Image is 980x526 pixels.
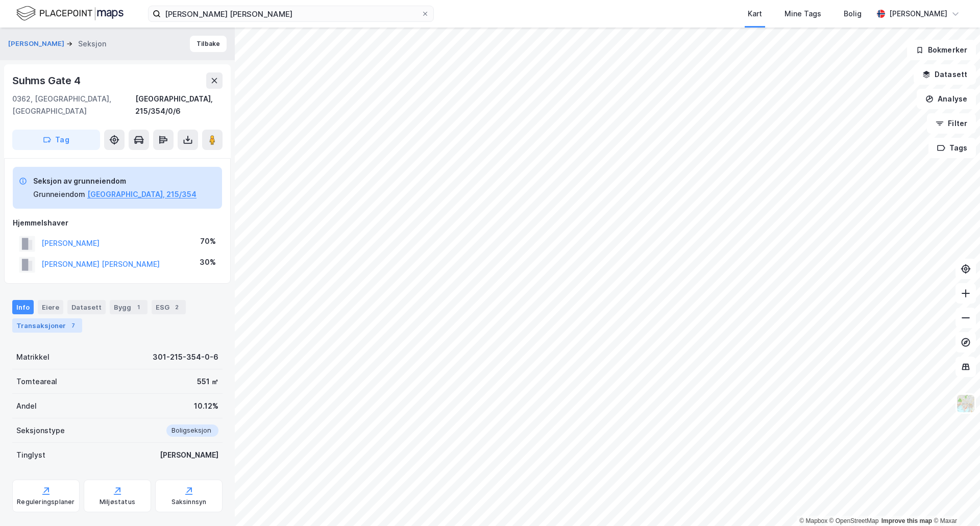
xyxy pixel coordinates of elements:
div: [PERSON_NAME] [889,8,947,20]
div: 2 [171,302,182,312]
a: Improve this map [881,517,932,524]
img: Z [956,394,975,413]
a: Mapbox [799,517,827,524]
div: 0362, [GEOGRAPHIC_DATA], [GEOGRAPHIC_DATA] [12,93,135,117]
div: 301-215-354-0-6 [153,351,218,363]
div: Grunneiendom [33,188,85,201]
button: Tilbake [190,36,227,52]
div: 551 ㎡ [197,375,218,388]
div: 10.12% [194,400,218,412]
div: Miljøstatus [100,498,135,506]
button: Filter [927,113,976,134]
div: [PERSON_NAME] [160,449,218,461]
button: Analyse [917,89,976,109]
button: Tags [928,138,976,158]
button: [PERSON_NAME] [8,39,66,49]
div: 1 [133,302,143,312]
div: Eiere [38,300,63,314]
div: Datasett [67,300,106,314]
button: Datasett [914,64,976,85]
img: logo.f888ab2527a4732fd821a326f86c7f29.svg [16,5,124,22]
div: Seksjon av grunneiendom [33,175,197,187]
div: Suhms Gate 4 [12,72,83,89]
div: Kontrollprogram for chat [929,477,980,526]
iframe: Chat Widget [929,477,980,526]
div: [GEOGRAPHIC_DATA], 215/354/0/6 [135,93,223,117]
a: OpenStreetMap [829,517,879,524]
div: 30% [200,256,216,268]
div: Seksjonstype [16,424,65,437]
div: Bolig [844,8,862,20]
div: Kart [748,8,762,20]
div: Transaksjoner [12,318,82,333]
div: Saksinnsyn [171,498,207,506]
button: Tag [12,130,100,150]
div: Matrikkel [16,351,50,363]
button: Bokmerker [907,40,976,60]
div: 7 [68,320,78,331]
div: Seksjon [78,38,106,50]
div: Mine Tags [785,8,821,20]
div: Tomteareal [16,375,57,388]
div: Bygg [110,300,148,314]
input: Søk på adresse, matrikkel, gårdeiere, leietakere eller personer [161,6,421,21]
div: Info [12,300,34,314]
div: Andel [16,400,37,412]
button: [GEOGRAPHIC_DATA], 215/354 [87,188,197,201]
div: ESG [152,300,186,314]
div: Hjemmelshaver [13,217,222,229]
div: Tinglyst [16,449,45,461]
div: Reguleringsplaner [17,498,75,506]
div: 70% [200,235,216,247]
